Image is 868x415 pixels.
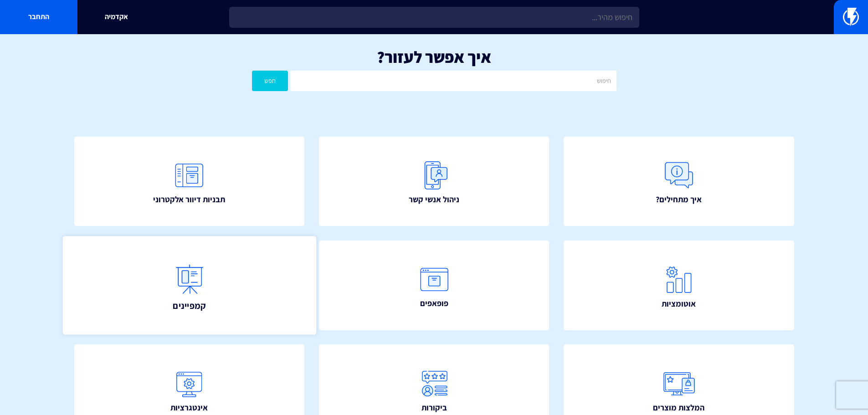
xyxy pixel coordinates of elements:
[173,299,206,312] span: קמפיינים
[290,71,616,91] input: חיפוש
[420,297,448,309] span: פופאפים
[409,194,459,205] span: ניהול אנשי קשר
[421,402,447,414] span: ביקורות
[564,241,794,330] a: אוטומציות
[653,402,704,414] span: המלצות מוצרים
[656,194,702,205] span: איך מתחילים?
[252,71,288,91] button: חפש
[319,137,550,226] a: ניהול אנשי קשר
[62,236,316,334] a: קמפיינים
[153,194,225,205] span: תבניות דיוור אלקטרוני
[662,298,696,310] span: אוטומציות
[319,241,550,330] a: פופאפים
[229,7,639,28] input: חיפוש מהיר...
[170,402,208,414] span: אינטגרציות
[14,48,854,66] h1: איך אפשר לעזור?
[564,137,794,226] a: איך מתחילים?
[74,137,305,226] a: תבניות דיוור אלקטרוני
